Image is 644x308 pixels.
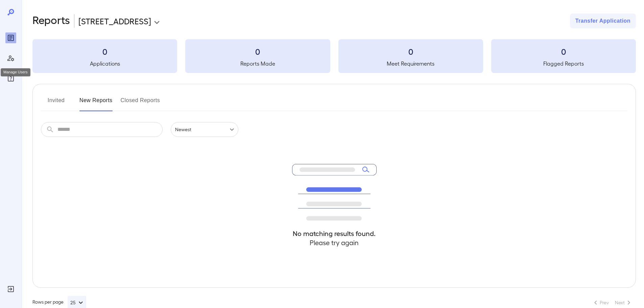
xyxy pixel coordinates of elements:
[79,95,113,111] button: New Reports
[32,46,177,57] h3: 0
[32,14,70,28] h2: Reports
[338,46,483,57] h3: 0
[5,284,16,294] div: Log Out
[171,122,238,137] div: Newest
[185,46,330,57] h3: 0
[570,14,636,28] button: Transfer Application
[32,39,636,73] summary: 0Applications0Reports Made0Meet Requirements0Flagged Reports
[491,46,636,57] h3: 0
[41,95,71,111] button: Invited
[185,60,330,68] h5: Reports Made
[338,60,483,68] h5: Meet Requirements
[5,53,16,64] div: Manage Users
[5,32,16,43] div: Reports
[1,68,30,76] div: Manage Users
[292,229,377,238] h4: No matching results found.
[292,238,377,247] h4: Please try again
[5,73,16,84] div: FAQ
[78,16,151,26] p: [STREET_ADDRESS]
[589,297,636,308] nav: pagination navigation
[121,95,160,111] button: Closed Reports
[32,60,177,68] h5: Applications
[491,60,636,68] h5: Flagged Reports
